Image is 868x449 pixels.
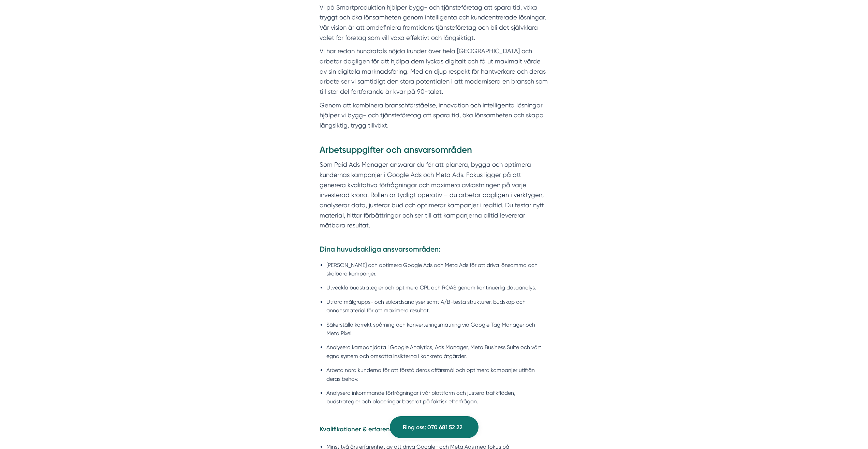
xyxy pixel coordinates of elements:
[326,366,549,383] li: Arbeta nära kunderna för att förstå deras affärsmål och optimera kampanjer utifrån deras behov.
[320,46,549,96] p: Vi har redan hundratals nöjda kunder över hela [GEOGRAPHIC_DATA] och arbetar dagligen för att hjä...
[326,298,549,315] li: Utföra målgrupps- och sökordsanalyser samt A/B-testa strukturer, budskap och annonsmaterial för a...
[320,2,549,43] p: Vi på Smartproduktion hjälper bygg- och tjänsteföretag att spara tid, växa tryggt och öka lönsamh...
[326,343,549,360] li: Analysera kampanjdata i Google Analytics, Ads Manager, Meta Business Suite och vårt egna system o...
[320,145,472,155] strong: Arbetsuppgifter och ansvarsområden
[320,160,549,241] p: Som Paid Ads Manager ansvarar du för att planera, bygga och optimera kundernas kampanjer i Google...
[403,423,462,432] span: Ring oss: 070 681 52 22
[326,389,549,406] li: Analysera inkommande förfrågningar i vår plattform och justera trafikflöden, budstrategier och pl...
[390,416,479,438] a: Ring oss: 070 681 52 22
[320,245,440,253] strong: Dina huvudsakliga ansvarsområden:
[320,425,400,433] strong: Kvalifikationer & erfarenhet
[320,100,549,131] p: Genom att kombinera branschförståelse, innovation och intelligenta lösningar hjälper vi bygg- och...
[326,283,549,292] li: Utveckla budstrategier och optimera CPL och ROAS genom kontinuerlig dataanalys.
[326,261,549,278] li: [PERSON_NAME] och optimera Google Ads och Meta Ads för att driva lönsamma och skalbara kampanjer.
[326,320,549,338] li: Säkerställa korrekt spårning och konverteringsmätning via Google Tag Manager och Meta Pixel.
